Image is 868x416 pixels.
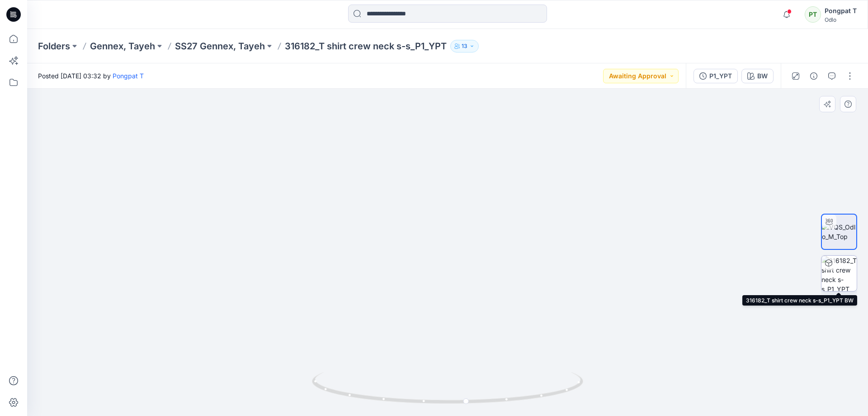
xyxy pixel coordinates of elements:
p: 316182_T shirt crew neck s-s_P1_YPT [285,40,447,53]
span: Posted [DATE] 03:32 by [38,71,144,81]
img: VQS_Odlo_M_Top [822,222,856,241]
div: Odlo [825,16,857,23]
div: P1_YPT [709,71,732,81]
button: BW [741,69,774,83]
a: Pongpat T [113,72,144,80]
div: BW [757,71,768,81]
button: Details [807,69,821,83]
a: SS27 Gennex, Tayeh [175,40,265,53]
a: Gennex, Tayeh [90,40,155,53]
button: 13 [450,40,479,53]
button: P1_YPT [693,69,738,83]
div: PT [805,6,821,23]
div: Pongpat T [825,5,857,16]
a: Folders [38,40,70,53]
img: 316182_T shirt crew neck s-s_P1_YPT BW [821,256,857,291]
p: 13 [462,41,467,51]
